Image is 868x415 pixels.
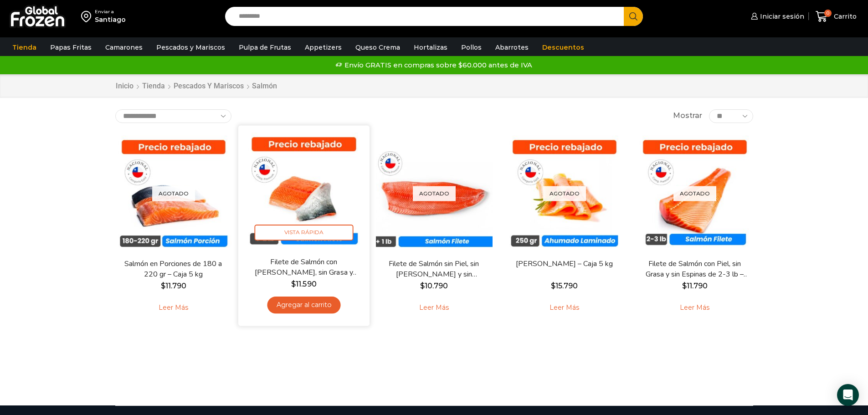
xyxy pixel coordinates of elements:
[749,7,804,26] a: Iniciar sesión
[173,81,244,92] a: Pescados y Mariscos
[252,82,277,90] h1: Salmón
[491,39,533,56] a: Abarrotes
[758,12,804,21] span: Iniciar sesión
[837,384,859,406] div: Open Intercom Messenger
[46,39,96,56] a: Papas Fritas
[115,109,231,123] select: Pedido de la tienda
[115,81,134,92] a: Inicio
[351,39,405,56] a: Queso Crema
[813,6,859,27] a: 0 Carrito
[824,10,832,17] span: 0
[95,9,126,15] div: Enviar a
[300,39,346,56] a: Appetizers
[144,298,202,318] a: Leé más sobre “Salmón en Porciones de 180 a 220 gr - Caja 5 kg”
[538,39,589,56] a: Descuentos
[413,186,456,201] p: Agotado
[535,298,593,318] a: Leé más sobre “Salmón Ahumado Laminado - Caja 5 kg”
[115,81,277,92] nav: Breadcrumb
[642,259,747,280] a: Filete de Salmón con Piel, sin Grasa y sin Espinas de 2-3 lb – Premium – Caja 10 kg
[234,39,296,56] a: Pulpa de Frutas
[291,279,296,288] span: $
[81,9,95,24] img: address-field-icon.svg
[551,282,555,290] span: $
[420,282,448,290] bdi: 10.790
[254,225,353,241] span: Vista Rápida
[161,282,186,290] bdi: 11.790
[512,259,616,269] a: [PERSON_NAME] – Caja 5 kg
[95,15,126,24] div: Santiago
[673,186,716,201] p: Agotado
[682,282,687,290] span: $
[543,186,586,201] p: Agotado
[666,298,724,318] a: Leé más sobre “Filete de Salmón con Piel, sin Grasa y sin Espinas de 2-3 lb - Premium - Caja 10 kg”
[420,282,425,290] span: $
[101,39,147,56] a: Camarones
[682,282,708,290] bdi: 11.790
[551,282,578,290] bdi: 15.790
[405,298,463,318] a: Leé más sobre “Filete de Salmón sin Piel, sin Grasa y sin Espinas – Caja 10 Kg”
[267,297,340,313] a: Agregar al carrito: “Filete de Salmón con Piel, sin Grasa y sin Espinas 1-2 lb – Caja 10 Kg”
[161,282,165,290] span: $
[291,279,316,288] bdi: 11.590
[832,12,857,21] span: Carrito
[381,259,486,280] a: Filete de Salmón sin Piel, sin [PERSON_NAME] y sin [PERSON_NAME] – Caja 10 Kg
[142,81,165,92] a: Tienda
[624,7,643,26] button: Search button
[152,186,195,201] p: Agotado
[251,256,356,278] a: Filete de Salmón con [PERSON_NAME], sin Grasa y sin Espinas 1-2 lb – Caja 10 Kg
[457,39,486,56] a: Pollos
[152,39,230,56] a: Pescados y Mariscos
[409,39,452,56] a: Hortalizas
[8,39,41,56] a: Tienda
[121,259,226,280] a: Salmón en Porciones de 180 a 220 gr – Caja 5 kg
[673,111,702,121] span: Mostrar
